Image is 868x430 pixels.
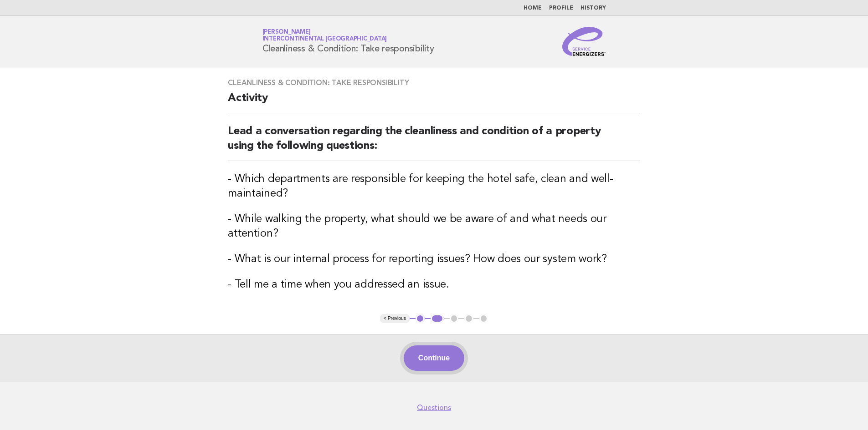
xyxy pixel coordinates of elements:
button: Continue [404,345,464,371]
h3: - Which departments are responsible for keeping the hotel safe, clean and well-maintained? [228,172,640,201]
h3: - What is our internal process for reporting issues? How does our system work? [228,252,640,267]
h3: - Tell me a time when you addressed an issue. [228,278,640,292]
a: Profile [549,5,573,11]
h2: Activity [228,91,640,113]
a: History [580,5,606,11]
a: [PERSON_NAME]InterContinental [GEOGRAPHIC_DATA] [262,29,387,42]
button: 1 [416,314,425,323]
h1: Cleanliness & Condition: Take responsibility [262,30,434,53]
a: Home [524,5,542,11]
a: Questions [417,403,451,412]
h3: Cleanliness & Condition: Take responsibility [228,78,640,87]
button: 2 [431,314,444,323]
button: < Previous [380,314,410,323]
h2: Lead a conversation regarding the cleanliness and condition of a property using the following que... [228,124,640,161]
span: InterContinental [GEOGRAPHIC_DATA] [262,36,387,42]
h3: - While walking the property, what should we be aware of and what needs our attention? [228,212,640,241]
img: Service Energizers [562,27,606,56]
